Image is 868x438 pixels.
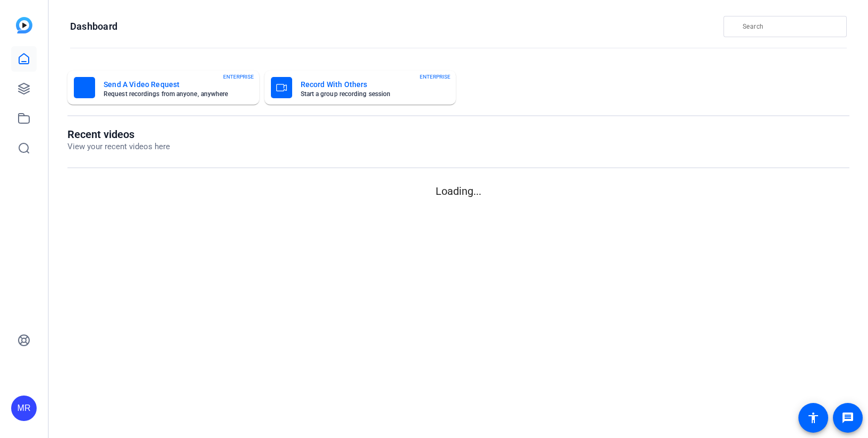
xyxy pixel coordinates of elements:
img: blue-gradient.svg [16,17,32,33]
h1: Dashboard [70,20,117,33]
span: ENTERPRISE [223,73,254,81]
mat-icon: message [841,411,854,424]
mat-icon: accessibility [807,411,820,424]
h1: Recent videos [67,128,170,141]
mat-card-title: Record With Others [301,78,433,91]
div: MR [11,396,37,421]
button: Record With OthersStart a group recording sessionENTERPRISE [265,71,456,105]
span: ENTERPRISE [420,73,450,81]
button: Send A Video RequestRequest recordings from anyone, anywhereENTERPRISE [67,71,259,105]
p: View your recent videos here [67,141,170,153]
mat-card-title: Send A Video Request [104,78,236,91]
p: Loading... [67,183,849,199]
mat-card-subtitle: Start a group recording session [301,91,433,97]
input: Search [743,20,838,33]
mat-card-subtitle: Request recordings from anyone, anywhere [104,91,236,97]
